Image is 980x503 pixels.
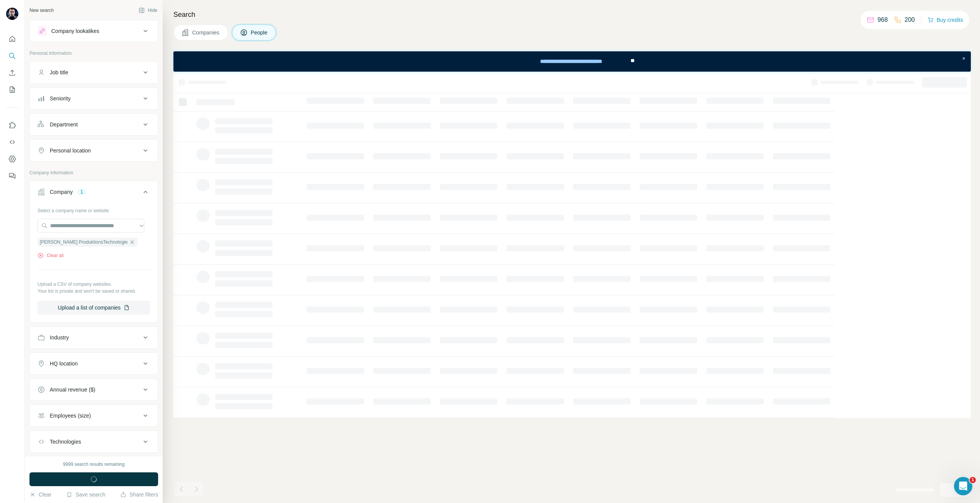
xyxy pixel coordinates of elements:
[50,95,70,102] div: Seniority
[173,9,971,20] h4: Search
[30,328,158,347] button: Industry
[30,141,158,160] button: Personal location
[51,27,99,35] div: Company lookalikes
[29,491,51,498] button: Clear
[251,29,268,36] span: People
[6,83,18,97] button: My lists
[6,169,18,183] button: Feedback
[192,29,220,36] span: Companies
[63,461,125,468] div: 9999 search results remaining
[6,49,18,63] button: Search
[6,118,18,132] button: Use Surfe on LinkedIn
[40,239,127,246] span: [PERSON_NAME] ProduktionsTechnologie
[928,15,963,25] button: Buy credits
[954,477,972,495] iframe: Intercom live chat
[877,15,888,25] p: 968
[30,380,158,399] button: Annual revenue ($)
[30,22,158,40] button: Company lookalikes
[30,354,158,373] button: HQ location
[50,360,78,367] div: HQ location
[66,491,105,498] button: Save search
[77,188,86,195] div: 1
[50,121,78,128] div: Department
[6,8,18,20] img: Avatar
[38,301,150,315] button: Upload a list of companies
[6,66,18,80] button: Enrich CSV
[50,412,91,419] div: Employees (size)
[50,147,91,154] div: Personal location
[50,334,69,341] div: Industry
[30,183,158,204] button: Company1
[970,477,976,483] span: 1
[905,15,915,25] p: 200
[30,89,158,108] button: Seniority
[50,188,73,196] div: Company
[29,7,54,14] div: New search
[6,152,18,166] button: Dashboard
[30,63,158,82] button: Job title
[30,433,158,451] button: Technologies
[30,115,158,134] button: Department
[50,386,95,393] div: Annual revenue ($)
[133,5,163,16] button: Hide
[38,252,64,259] button: Clear all
[29,50,158,57] p: Personal information
[6,32,18,46] button: Quick start
[50,438,81,446] div: Technologies
[120,491,158,498] button: Share filters
[38,204,150,214] div: Select a company name or website
[38,281,150,288] p: Upload a CSV of company websites.
[29,169,158,176] p: Company information
[173,51,971,72] iframe: Banner
[6,135,18,149] button: Use Surfe API
[38,288,150,295] p: Your list is private and won't be saved or shared.
[50,69,68,76] div: Job title
[30,406,158,425] button: Employees (size)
